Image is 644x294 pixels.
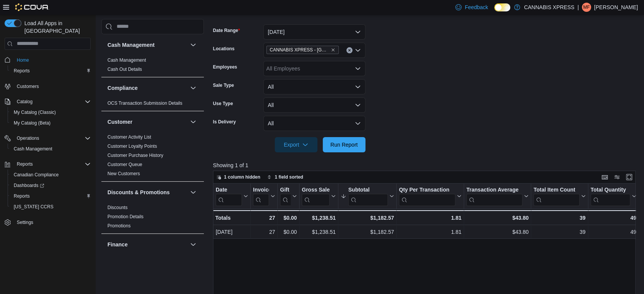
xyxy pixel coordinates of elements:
span: Customer Purchase History [107,152,163,158]
button: My Catalog (Beta) [8,118,94,128]
button: Settings [2,217,94,228]
button: [DATE] [263,24,365,40]
a: Cash Out Details [107,67,142,72]
div: 39 [533,227,585,236]
button: Reports [14,160,36,169]
span: Canadian Compliance [14,172,59,178]
span: Reports [14,68,30,74]
span: Dashboards [14,182,44,189]
span: Customers [14,81,91,91]
span: Reports [11,66,91,75]
label: Use Type [213,101,233,107]
h3: Finance [107,241,128,248]
a: Cash Management [107,58,146,63]
div: $0.00 [280,227,297,236]
span: Cash Management [14,146,52,152]
button: Run Report [323,137,365,152]
a: Customer Loyalty Points [107,144,157,149]
a: Discounts [107,205,128,210]
a: Home [14,56,32,65]
span: Customer Activity List [107,134,151,140]
span: Operations [14,134,91,143]
span: Reports [11,192,91,201]
span: Feedback [465,3,488,11]
a: Canadian Compliance [11,170,62,179]
p: CANNABIS XPRESS [524,3,574,12]
span: Reports [14,160,91,169]
div: $43.80 [466,213,529,222]
button: Operations [2,133,94,144]
a: [US_STATE] CCRS [11,202,56,211]
label: Date Range [213,27,240,34]
button: Clear input [346,47,352,53]
div: Total Item Count [533,186,579,206]
span: Canadian Compliance [11,170,91,179]
span: Run Report [330,141,358,149]
span: Settings [14,217,91,227]
span: Export [279,137,313,152]
span: Reports [14,193,30,199]
span: Catalog [17,99,32,105]
button: Remove CANNABIS XPRESS - Grand Bay-Westfield (Woolastook Drive) from selection in this group [331,48,335,52]
span: Cash Out Details [107,66,142,72]
input: Dark Mode [494,3,510,11]
span: Settings [17,219,33,225]
button: Export [275,137,317,152]
div: $1,182.57 [341,227,394,236]
div: $1,238.51 [302,227,336,236]
button: Reports [8,191,94,201]
span: My Catalog (Beta) [11,118,91,128]
span: Promotions [107,223,131,229]
button: Finance [107,241,187,248]
button: Cash Management [189,40,198,50]
div: 27 [253,213,275,222]
span: Home [14,55,91,65]
span: My Catalog (Beta) [14,120,51,126]
span: Discounts [107,205,128,211]
div: Gift Cards [280,186,291,193]
button: Customers [2,81,94,92]
button: Compliance [107,84,187,92]
span: CANNABIS XPRESS - Grand Bay-Westfield (Woolastook Drive) [266,46,339,54]
div: Compliance [101,99,204,111]
div: 49 [590,213,636,222]
span: [US_STATE] CCRS [14,204,53,210]
button: Open list of options [355,47,361,53]
div: Gift Card Sales [280,186,291,206]
div: Transaction Average [466,186,522,206]
span: CANNABIS XPRESS - [GEOGRAPHIC_DATA]-[GEOGRAPHIC_DATA] ([GEOGRAPHIC_DATA]) [270,46,329,54]
span: Promotion Details [107,214,144,220]
a: Dashboards [8,180,94,191]
button: Gross Sales [302,186,336,206]
div: Transaction Average [466,186,522,193]
span: My Catalog (Classic) [11,108,91,117]
div: Subtotal [348,186,388,193]
img: Cova [15,3,49,11]
div: Matthew Fitzpatrick [582,3,591,12]
a: OCS Transaction Submission Details [107,101,183,106]
button: Discounts & Promotions [189,188,198,197]
a: Promotion Details [107,214,144,219]
button: Cash Management [107,41,187,49]
div: Total Item Count [533,186,579,193]
div: Date [216,186,242,206]
div: 1.81 [399,213,461,222]
a: Reports [11,192,33,201]
div: Subtotal [348,186,388,206]
a: Customer Queue [107,162,142,167]
button: Subtotal [341,186,394,206]
span: Catalog [14,97,91,106]
nav: Complex example [5,51,91,248]
button: Customer [107,118,187,126]
div: Discounts & Promotions [101,203,204,233]
button: Finance [189,240,198,249]
button: Open list of options [355,66,361,72]
span: Dashboards [11,181,91,190]
span: Operations [17,135,39,141]
div: Gross Sales [302,186,330,206]
button: Compliance [189,83,198,93]
button: My Catalog (Classic) [8,107,94,118]
div: [DATE] [216,227,248,236]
